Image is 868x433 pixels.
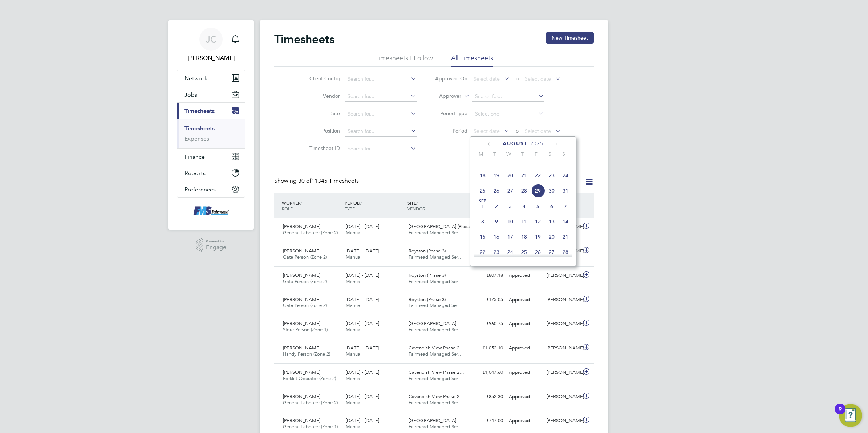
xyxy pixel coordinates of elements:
span: ROLE [282,206,293,211]
div: £1,052.10 [468,342,506,354]
span: [PERSON_NAME] [283,272,320,278]
span: [DATE] - [DATE] [346,248,379,254]
input: Search for... [345,144,417,154]
span: Reports [184,170,206,177]
span: 11 [517,215,531,228]
input: Search for... [345,109,417,119]
span: 30 of [298,177,311,185]
div: £340.92 [468,221,506,233]
div: WORKER [280,196,343,215]
span: Fairmead Managed Ser… [409,424,463,430]
span: 28 [517,184,531,198]
li: All Timesheets [451,54,493,67]
label: Client Config [307,75,340,82]
span: / [360,200,362,206]
span: [PERSON_NAME] [283,369,320,375]
nav: Main navigation [168,20,254,230]
span: Fairmead Managed Ser… [409,302,463,308]
span: [DATE] - [DATE] [346,417,379,424]
span: JC [206,35,216,44]
a: Timesheets [184,125,215,132]
span: 14 [559,215,572,228]
span: 18 [476,169,490,182]
button: Jobs [177,86,245,102]
span: 30 [545,184,559,198]
label: Period Type [435,110,467,117]
span: T [515,151,529,157]
div: Approved [506,270,544,282]
label: Approved [527,178,578,186]
div: £960.75 [468,318,506,330]
span: [PERSON_NAME] [283,320,320,327]
span: 17 [503,230,517,244]
span: Cavendish View Phase 2… [409,369,464,375]
span: 10 [503,215,517,228]
button: Network [177,70,245,86]
span: Select date [474,76,500,82]
span: [DATE] - [DATE] [346,223,379,230]
span: 23 [490,245,503,259]
button: Preferences [177,181,245,197]
span: 24 [503,245,517,259]
span: [PERSON_NAME] [283,248,320,254]
span: Joanne Conway [177,54,245,62]
span: [GEOGRAPHIC_DATA] [409,417,456,424]
div: Showing [274,177,360,185]
span: [GEOGRAPHIC_DATA] [409,320,456,327]
span: Forklift Operator (Zone 2) [283,375,336,381]
button: Reports [177,165,245,181]
span: [PERSON_NAME] [283,393,320,400]
button: Open Resource Center, 9 new notifications [839,404,862,427]
span: 26 [490,184,503,198]
span: Manual [346,278,361,284]
input: Search for... [472,92,544,102]
div: £175.05 [468,245,506,257]
span: 27 [503,184,517,198]
span: Manual [346,327,361,333]
span: General Labourer (Zone 1) [283,424,338,430]
span: 19 [490,169,503,182]
div: [PERSON_NAME] [544,294,581,306]
span: 1 [476,199,490,213]
span: W [502,151,515,157]
span: To [511,126,521,135]
div: [PERSON_NAME] [544,318,581,330]
span: 23 [545,169,559,182]
span: [DATE] - [DATE] [346,393,379,400]
span: 25 [517,245,531,259]
span: S [543,151,557,157]
span: Timesheets [184,108,215,114]
span: [GEOGRAPHIC_DATA] (Phase 2),… [409,223,482,230]
span: 20 [545,230,559,244]
span: M [474,151,488,157]
span: Gate Person (Zone 2) [283,302,327,308]
span: Fairmead Managed Ser… [409,375,463,381]
div: £175.05 [468,294,506,306]
span: 21 [559,230,572,244]
span: Sep [476,199,490,203]
div: Approved [506,415,544,427]
span: Powered by [206,238,226,244]
span: Manual [346,254,361,260]
div: SITE [406,196,469,215]
span: Fairmead Managed Ser… [409,278,463,284]
span: Manual [346,375,361,381]
span: 12 [531,215,545,228]
span: Engage [206,244,226,251]
span: Manual [346,400,361,406]
div: [PERSON_NAME] [544,270,581,282]
input: Search for... [345,92,417,102]
span: 18 [517,230,531,244]
div: Approved [506,318,544,330]
span: 16 [490,230,503,244]
span: S [557,151,571,157]
div: £747.00 [468,415,506,427]
input: Search for... [345,74,417,84]
span: General Labourer (Zone 2) [283,230,338,236]
a: Go to home page [177,205,245,216]
li: Timesheets I Follow [375,54,433,67]
div: Approved [506,294,544,306]
span: TYPE [345,206,355,211]
span: Manual [346,424,361,430]
span: Store Person (Zone 1) [283,327,328,333]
